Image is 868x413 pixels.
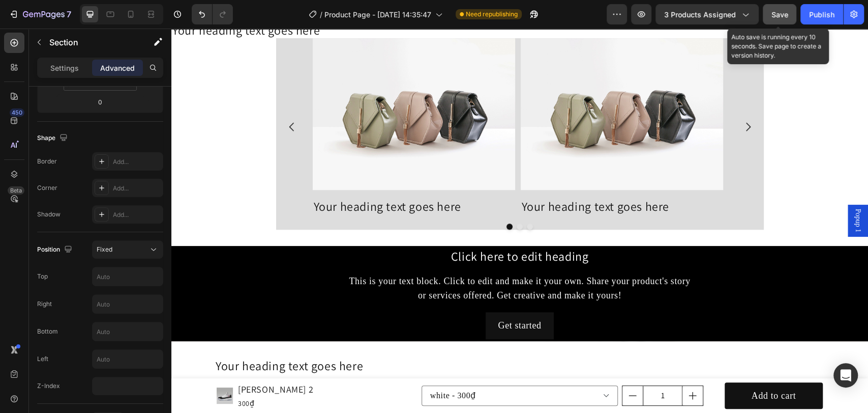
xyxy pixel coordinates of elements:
div: Undo/Redo [192,4,233,24]
button: decrement [451,357,471,377]
div: Beta [8,186,24,195]
button: 7 [4,4,76,24]
button: Carousel Back Arrow [106,84,135,113]
button: Carousel Next Arrow [562,84,591,113]
div: 450 [10,108,24,117]
button: Get started [314,284,382,311]
div: 300₫ [66,369,143,381]
div: Right [37,299,52,309]
h1: [PERSON_NAME] 2 [66,353,143,369]
img: image_demo.jpg [349,10,552,162]
span: Popup 1 [681,180,692,204]
h2: Your heading text goes here [349,170,552,187]
span: Fixed [97,245,112,253]
button: Dot [355,195,362,201]
img: image_demo.jpg [141,10,344,162]
h2: Click here to edit heading [51,219,645,236]
span: 3 products assigned [664,9,736,20]
span: / [320,9,322,20]
div: This is your text block. Click to edit and make it your own. Share your product's story or servic... [51,244,645,276]
div: Add to cart [580,360,625,375]
h2: Your heading text goes here [141,170,344,187]
div: Get started [326,290,370,305]
button: Add to cart [553,354,651,381]
span: Need republishing [466,10,518,19]
div: Add... [113,184,161,193]
button: Save [763,4,796,24]
div: Shadow [37,210,61,219]
div: Add... [113,210,161,219]
button: Publish [800,4,843,24]
div: Top [37,272,48,281]
button: Dot [345,195,351,201]
div: Left [37,354,48,364]
div: Border [37,157,57,166]
div: Z-Index [37,381,60,391]
div: Open Intercom Messenger [833,363,858,388]
p: Section [49,36,133,48]
span: Product Page - [DATE] 14:35:47 [324,9,431,20]
p: Advanced [100,63,135,73]
p: 7 [67,8,71,20]
span: Save [771,10,788,19]
input: quantity [471,357,511,377]
iframe: Design area [171,29,868,413]
h2: Your heading text goes here [43,329,653,346]
input: Auto [93,295,163,313]
div: Publish [809,9,834,20]
div: Corner [37,183,57,192]
button: Fixed [92,240,163,259]
button: increment [511,357,531,377]
input: 0 [90,94,110,109]
div: Position [37,243,74,257]
div: Bottom [37,327,58,336]
input: Auto [93,350,163,368]
button: 3 products assigned [655,4,759,24]
input: Auto [93,267,163,286]
button: Dot [335,195,341,201]
p: Settings [50,63,79,73]
input: Auto [93,322,163,341]
div: Shape [37,131,70,145]
div: Add... [113,157,161,167]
